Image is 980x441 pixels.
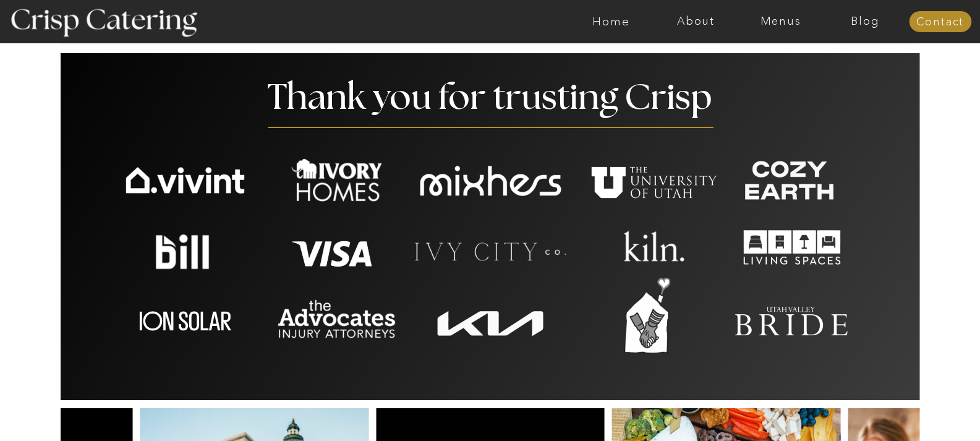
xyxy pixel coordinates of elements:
a: Contact [909,16,971,28]
a: Home [569,15,654,28]
a: About [654,15,738,28]
a: Menus [738,15,823,28]
h2: Thank you for trusting Crisp [254,80,727,119]
a: Blog [823,15,908,28]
